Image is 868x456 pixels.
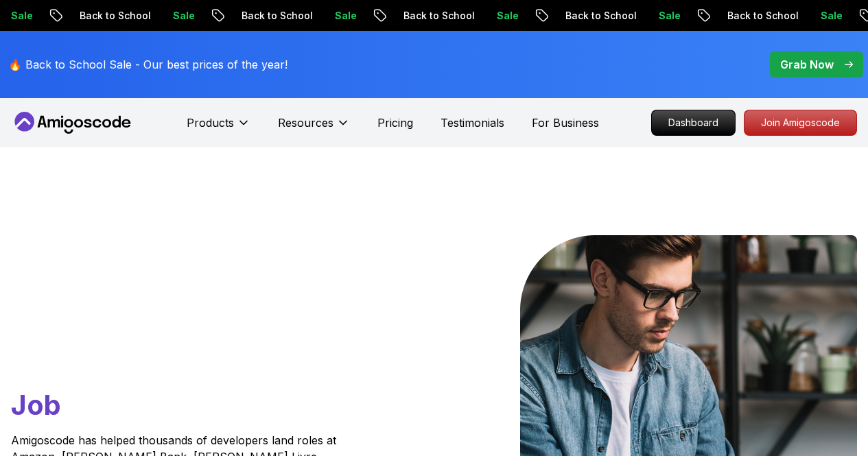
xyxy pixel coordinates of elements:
p: Back to School [392,9,486,23]
a: Pricing [377,115,413,131]
p: Products [187,115,234,131]
a: Join Amigoscode [744,110,857,136]
p: Back to School [69,9,162,23]
span: Job [11,388,61,422]
p: Dashboard [652,110,735,135]
p: Sale [648,9,692,23]
p: 🔥 Back to School Sale - Our best prices of the year! [8,56,288,73]
p: Join Amigoscode [744,110,856,135]
p: Sale [486,9,530,23]
button: Products [187,115,250,142]
p: Sale [810,9,854,23]
a: Dashboard [651,110,736,136]
button: Resources [278,115,350,142]
a: For Business [532,115,599,131]
p: Sale [324,9,368,23]
p: Grab Now [780,56,834,73]
p: Sale [162,9,206,23]
h1: Go From Learning to Hired: Master Java, Spring Boot & Cloud Skills That Get You the [11,235,351,424]
p: Back to School [231,9,324,23]
a: Testimonials [441,115,504,131]
p: Resources [278,115,333,131]
p: Back to School [554,9,648,23]
p: Back to School [716,9,810,23]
